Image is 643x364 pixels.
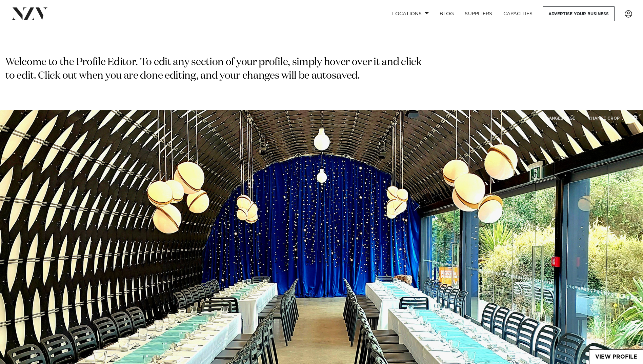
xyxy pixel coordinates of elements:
a: Advertise your business [543,6,615,21]
a: BLOG [434,6,459,21]
p: Welcome to the Profile Editor. To edit any section of your profile, simply hover over it and clic... [5,56,424,83]
img: nzv-logo.png [11,7,48,20]
button: CHANGE IMAGE [537,111,581,125]
button: CHANGE CROP [582,111,625,125]
a: Locations [387,6,434,21]
a: SUPPLIERS [459,6,498,21]
a: Capacities [498,6,538,21]
a: View Profile [589,350,643,364]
